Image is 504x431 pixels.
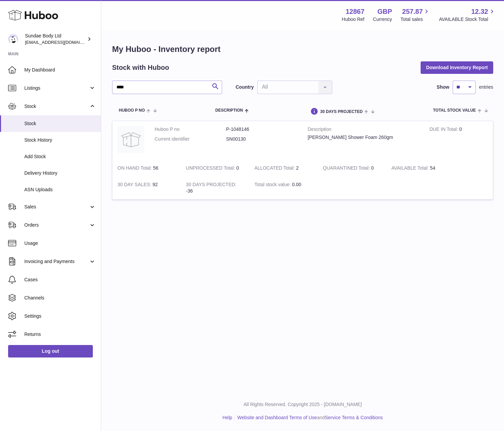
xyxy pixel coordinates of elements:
strong: AVAILABLE Total [391,165,430,172]
td: 0 [424,121,493,160]
a: 12.32 AVAILABLE Stock Total [439,7,496,23]
span: 0 [371,165,374,171]
strong: DUE IN Total [429,126,459,134]
span: Add Stock [24,153,96,160]
span: Channels [24,295,96,301]
strong: 12867 [346,7,365,16]
strong: QUARANTINED Total [323,165,371,172]
strong: ALLOCATED Total [255,165,296,172]
strong: Description [308,126,420,134]
span: Total stock value [433,108,476,113]
td: -36 [181,176,249,199]
td: 56 [112,160,181,176]
li: and [235,414,383,421]
td: 54 [386,160,455,176]
label: Country [236,84,254,90]
dt: Current identifier [155,136,226,142]
span: 0.00 [292,182,301,187]
td: 0 [181,160,249,176]
td: 92 [112,176,181,199]
span: Stock [24,120,96,127]
div: Sundae Body Ltd [25,33,86,46]
strong: ON HAND Total [117,165,153,172]
h1: My Huboo - Inventory report [112,44,493,55]
a: 257.87 Total sales [400,7,430,23]
span: [EMAIL_ADDRESS][DOMAIN_NAME] [25,39,99,45]
a: Service Terms & Conditions [325,415,383,420]
a: Log out [8,345,93,357]
span: Description [215,108,243,113]
strong: Total stock value [255,182,292,189]
span: Huboo P no [119,108,145,113]
dt: Huboo P no [155,126,226,133]
strong: 30 DAY SALES [117,182,153,189]
div: Huboo Ref [342,16,365,23]
span: 257.87 [402,7,423,16]
span: Returns [24,331,96,338]
span: ASN Uploads [24,186,96,193]
span: Invoicing and Payments [24,258,89,265]
span: entries [479,84,493,90]
span: Listings [24,85,89,91]
td: 2 [249,160,318,176]
p: All Rights Reserved. Copyright 2025 - [DOMAIN_NAME] [107,401,499,408]
a: Help [222,415,232,420]
img: product image [117,126,144,153]
div: Currency [373,16,392,23]
strong: 30 DAYS PROJECTED [186,182,236,189]
span: Orders [24,222,89,228]
span: Cases [24,277,96,283]
span: 12.32 [471,7,488,16]
dd: SN00130 [226,136,298,142]
span: Stock History [24,137,96,143]
button: Download Inventory Report [421,61,493,74]
a: Website and Dashboard Terms of Use [237,415,317,420]
span: Settings [24,313,96,319]
h2: Stock with Huboo [112,63,169,72]
span: Sales [24,204,89,210]
label: Show [437,84,449,90]
div: [PERSON_NAME] Shower Foam 260gm [308,134,420,141]
span: Delivery History [24,170,96,176]
span: 30 DAYS PROJECTED [320,110,363,114]
span: Stock [24,103,89,110]
dd: P-1048146 [226,126,298,133]
strong: GBP [377,7,392,16]
span: Total sales [400,16,430,23]
span: My Dashboard [24,67,96,73]
span: AVAILABLE Stock Total [439,16,496,23]
strong: UNPROCESSED Total [186,165,236,172]
span: Usage [24,240,96,247]
img: kirstie@sundaebody.com [8,34,18,44]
